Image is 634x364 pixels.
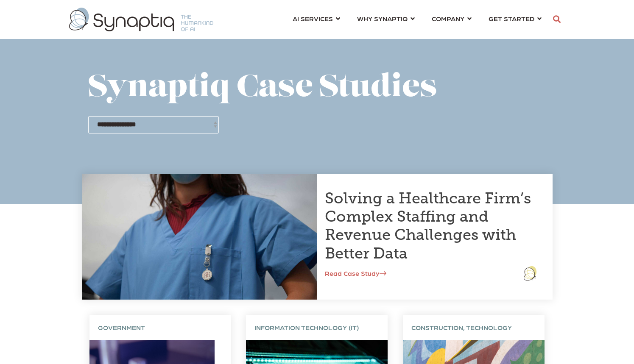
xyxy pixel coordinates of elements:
[403,315,545,340] div: CONSTRUCTION, TECHNOLOGY
[325,189,531,262] a: Solving a Healthcare Firm’s Complex Staffing and Revenue Challenges with Better Data
[89,315,231,340] div: GOVERNMENT
[293,11,340,26] a: AI SERVICES
[69,8,213,31] img: synaptiq logo-1
[524,266,536,281] img: logo
[246,315,388,340] div: INFORMATION TECHNOLOGY (IT)
[432,13,464,24] span: COMPANY
[489,13,534,24] span: GET STARTED
[325,269,386,277] a: Read Case Study
[284,4,550,35] nav: menu
[489,11,542,26] a: GET STARTED
[432,11,472,26] a: COMPANY
[88,72,546,106] h1: Synaptiq Case Studies
[357,11,415,26] a: WHY SYNAPTIQ
[357,13,408,24] span: WHY SYNAPTIQ
[293,13,333,24] span: AI SERVICES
